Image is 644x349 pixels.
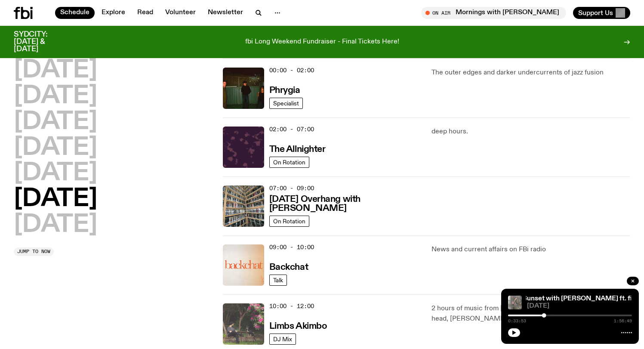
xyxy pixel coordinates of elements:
span: Support Us [578,9,613,17]
button: Jump to now [14,247,54,256]
span: On Rotation [273,159,305,166]
span: 1:56:49 [614,319,632,323]
span: 0:33:53 [508,319,526,323]
button: [DATE] [14,84,97,108]
span: 07:00 - 09:00 [269,184,314,192]
a: Volunteer [160,7,201,19]
a: Schedule [55,7,95,19]
p: deep hours. [431,127,630,137]
h3: Phrygia [269,86,300,95]
a: The Allnighter [269,143,326,154]
h3: The Allnighter [269,145,326,154]
button: Support Us [573,7,630,19]
a: Explore [96,7,130,19]
span: Jump to now [17,249,50,254]
img: A greeny-grainy film photo of Bela, John and Bindi at night. They are standing in a backyard on g... [223,68,264,109]
p: News and current affairs on FBi radio [431,244,630,255]
span: DJ Mix [273,336,292,343]
h3: SYDCITY: [DATE] & [DATE] [14,31,69,53]
a: On Rotation [269,157,309,168]
a: Limbs Akimbo [269,320,327,331]
a: Read [132,7,158,19]
h3: Limbs Akimbo [269,322,327,331]
span: On Rotation [273,218,305,225]
button: [DATE] [14,110,97,134]
a: Backchat [269,261,308,272]
span: 00:00 - 02:00 [269,66,314,74]
span: Talk [273,277,283,284]
span: 02:00 - 07:00 [269,125,314,133]
a: Specialist [269,98,303,109]
p: The outer edges and darker undercurrents of jazz fusion [431,68,630,78]
a: On Rotation [269,216,309,227]
button: [DATE] [14,161,97,185]
h3: [DATE] Overhang with [PERSON_NAME] [269,195,422,213]
span: [DATE] [527,303,632,309]
a: [DATE] Overhang with [PERSON_NAME] [269,193,422,213]
button: [DATE] [14,213,97,237]
button: [DATE] [14,136,97,160]
p: 2 hours of music from [GEOGRAPHIC_DATA]'s Moonshoe Label head, [PERSON_NAME] AKA Cousin [431,303,630,324]
img: Jackson sits at an outdoor table, legs crossed and gazing at a black and brown dog also sitting a... [223,303,264,345]
button: [DATE] [14,187,97,211]
span: 09:00 - 10:00 [269,243,314,251]
a: Newsletter [203,7,248,19]
span: 10:00 - 12:00 [269,302,314,310]
a: DJ Mix [269,334,296,345]
h3: Backchat [269,263,308,272]
a: Talk [269,275,287,286]
a: Phrygia [269,84,300,95]
button: On AirMornings with [PERSON_NAME] [421,7,566,19]
img: A corner shot of the fbi music library [223,185,264,227]
p: fbi Long Weekend Fundraiser - Final Tickets Here! [245,38,399,46]
span: Specialist [273,100,299,107]
button: [DATE] [14,59,97,83]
